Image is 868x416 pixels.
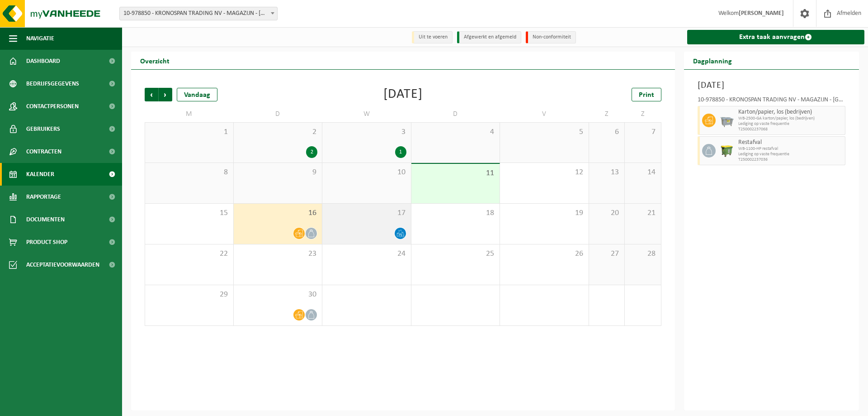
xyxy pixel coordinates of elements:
span: 1 [150,127,229,137]
div: 2 [306,146,317,158]
span: Dashboard [26,50,60,72]
span: 10 [327,167,406,177]
span: 16 [238,208,318,218]
span: Lediging op vaste frequentie [738,152,843,157]
span: Lediging op vaste frequentie [738,121,843,127]
h2: Dagplanning [684,52,741,69]
span: 10-978850 - KRONOSPAN TRADING NV - MAGAZIJN - AVELGEM [119,7,278,20]
span: 29 [150,290,229,300]
span: Product Shop [26,231,67,253]
span: 24 [327,249,406,259]
img: WB-1100-HPE-GN-50 [720,144,734,158]
span: 5 [505,127,584,137]
li: Non-conformiteit [526,31,576,43]
td: W [322,106,411,122]
span: Bedrijfsgegevens [26,72,79,95]
span: 27 [594,249,620,259]
h3: [DATE] [698,79,846,92]
span: 3 [327,127,406,137]
span: Restafval [738,139,843,146]
span: Rapportage [26,186,61,208]
span: Contracten [26,140,61,163]
span: 10-978850 - KRONOSPAN TRADING NV - MAGAZIJN - AVELGEM [120,7,277,20]
span: 22 [150,249,229,259]
span: 14 [629,167,656,177]
span: 28 [629,249,656,259]
li: Uit te voeren [412,31,453,43]
span: Gebruikers [26,118,60,140]
li: Afgewerkt en afgemeld [457,31,521,43]
div: 10-978850 - KRONOSPAN TRADING NV - MAGAZIJN - [GEOGRAPHIC_DATA] [698,97,846,106]
span: 17 [327,208,406,218]
span: Vorige [145,88,158,101]
td: D [234,106,323,122]
span: 15 [150,208,229,218]
span: 4 [416,127,495,137]
td: Z [589,106,625,122]
span: 2 [238,127,318,137]
a: Extra taak aanvragen [687,30,865,44]
td: D [411,106,500,122]
span: Documenten [26,208,65,231]
span: Print [639,91,654,99]
h2: Overzicht [131,52,179,69]
span: 7 [629,127,656,137]
span: 8 [150,167,229,177]
a: Print [632,88,661,101]
span: 18 [416,208,495,218]
span: 30 [238,290,318,300]
td: M [145,106,234,122]
span: Volgende [159,88,172,101]
img: WB-2500-GAL-GY-01 [720,114,734,127]
span: 20 [594,208,620,218]
span: Contactpersonen [26,95,79,118]
span: 11 [416,168,495,178]
span: Navigatie [26,27,54,50]
span: Karton/papier, los (bedrijven) [738,109,843,116]
span: 6 [594,127,620,137]
td: Z [625,106,661,122]
td: V [500,106,589,122]
span: 9 [238,167,318,177]
span: 23 [238,249,318,259]
strong: [PERSON_NAME] [739,10,784,17]
span: WB-1100-HP restafval [738,146,843,152]
div: Vandaag [177,88,217,101]
div: [DATE] [383,88,423,101]
span: 21 [629,208,656,218]
span: 13 [594,167,620,177]
span: 12 [505,167,584,177]
span: T250002237036 [738,157,843,163]
span: Kalender [26,163,54,186]
span: 25 [416,249,495,259]
span: 26 [505,249,584,259]
div: 1 [395,146,406,158]
span: 19 [505,208,584,218]
span: Acceptatievoorwaarden [26,253,99,276]
span: T250002237068 [738,127,843,132]
span: WB-2500-GA karton/papier, los (bedrijven) [738,116,843,121]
